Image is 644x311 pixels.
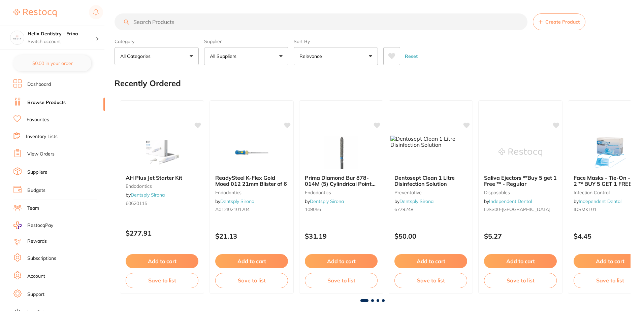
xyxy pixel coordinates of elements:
[115,79,181,88] h2: Recently Ordered
[126,229,198,237] p: $277.91
[305,254,378,268] button: Add to cart
[27,151,55,158] a: View Orders
[305,207,378,212] small: 109056
[27,222,53,229] span: RestocqPay
[27,238,47,245] a: Rewards
[390,136,471,148] img: Dentosept Clean 1 Litre Disinfection Solution
[484,198,532,204] span: by
[204,47,288,65] button: All Suppliers
[27,291,44,298] a: Support
[588,136,632,169] img: Face Masks - Tie-On - Level 2 ** BUY 5 GET 1 FREE, BUY 30 GET 10 FREE**
[394,190,467,195] small: preventative
[27,187,45,194] a: Budgets
[120,53,153,60] p: All Categories
[13,9,57,17] img: Restocq Logo
[126,183,198,189] small: endodontics
[215,254,288,268] button: Add to cart
[498,136,542,169] img: Saliva Ejectors **Buy 5 get 1 Free ** - Regular
[26,133,58,140] a: Inventory Lists
[299,53,325,60] p: Relevance
[310,198,344,204] a: Dentsply Sirona
[294,47,378,65] button: Relevance
[545,19,580,25] span: Create Product
[305,175,378,187] b: Prima Diamond Bur 878-014M (5) Cylindrical Point (FG 679)
[27,99,66,106] a: Browse Products
[126,201,198,206] small: 60620115
[115,13,527,30] input: Search Products
[394,232,467,240] p: $50.00
[215,198,254,204] span: by
[399,198,433,204] a: Dentsply Sirona
[484,190,557,195] small: disposables
[294,38,378,44] label: Sort By
[305,198,344,204] span: by
[394,207,467,212] small: 6779248
[13,55,91,71] button: $0.00 in your order
[394,254,467,268] button: Add to cart
[215,207,288,212] small: A012I02101204
[10,31,24,44] img: Helix Dentistry - Erina
[489,198,532,204] a: Independent Dental
[319,136,363,169] img: Prima Diamond Bur 878-014M (5) Cylindrical Point (FG 679)
[305,190,378,195] small: endodontics
[484,207,557,212] small: IDS300-[GEOGRAPHIC_DATA]
[126,175,198,181] b: AH Plus Jet Starter Kit
[27,169,47,176] a: Suppliers
[27,255,56,262] a: Subscriptions
[220,198,254,204] a: Dentsply Sirona
[140,136,184,169] img: AH Plus Jet Starter Kit
[126,254,198,268] button: Add to cart
[484,254,557,268] button: Add to cart
[126,273,198,288] button: Save to list
[533,13,585,30] button: Create Product
[394,273,467,288] button: Save to list
[215,273,288,288] button: Save to list
[204,38,288,44] label: Supplier
[403,47,420,65] button: Reset
[13,221,53,229] a: RestocqPay
[305,273,378,288] button: Save to list
[305,232,378,240] p: $31.19
[27,273,45,280] a: Account
[131,192,165,198] a: Dentsply Sirona
[13,221,22,229] img: RestocqPay
[484,232,557,240] p: $5.27
[27,81,51,88] a: Dashboard
[27,205,39,212] a: Team
[215,190,288,195] small: endodontics
[126,192,165,198] span: by
[394,175,467,187] b: Dentosept Clean 1 Litre Disinfection Solution
[394,198,433,204] span: by
[579,198,621,204] a: Independent Dental
[210,53,239,60] p: All Suppliers
[215,232,288,240] p: $21.13
[13,5,57,21] a: Restocq Logo
[484,273,557,288] button: Save to list
[27,116,49,123] a: Favourites
[28,38,96,45] p: Switch account
[574,198,621,204] span: by
[484,175,557,187] b: Saliva Ejectors **Buy 5 get 1 Free ** - Regular
[230,136,273,169] img: ReadySteel K-Flex Gold Moed 012 21mm Blister of 6
[115,38,199,44] label: Category
[115,47,199,65] button: All Categories
[28,31,96,37] h4: Helix Dentistry - Erina
[215,175,288,187] b: ReadySteel K-Flex Gold Moed 012 21mm Blister of 6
